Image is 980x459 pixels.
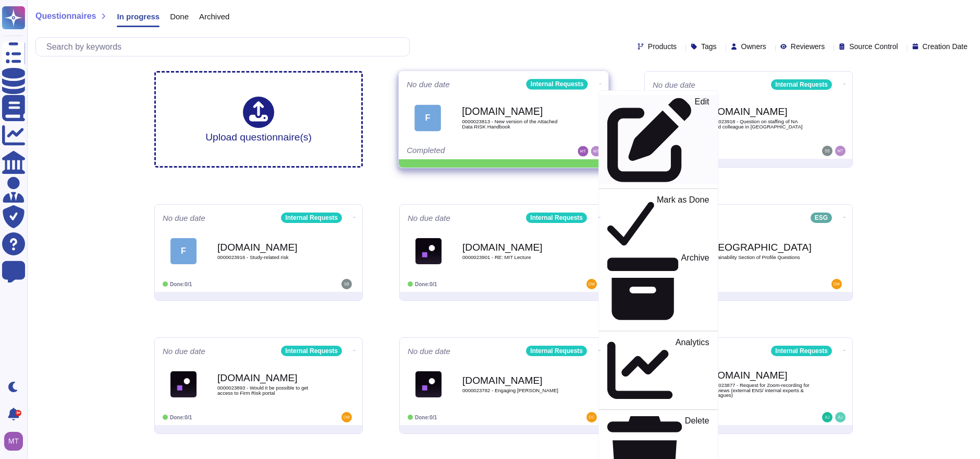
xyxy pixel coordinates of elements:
[217,373,322,383] b: [DOMAIN_NAME]
[599,193,718,251] a: Mark as Done
[657,196,709,249] p: Mark as Done
[407,146,536,157] div: Completed
[599,251,718,327] a: Archive
[217,385,322,395] span: 0000023893 - Would it be possible to get access to Firm Risk portal
[741,43,766,50] span: Owners
[707,255,812,260] span: Sustainability Section of Profile Questions
[415,415,437,420] span: Done: 0/1
[415,238,442,264] img: Logo
[462,388,567,393] span: 0000023782 - Engaging [PERSON_NAME]
[41,38,409,56] input: Search by keywords
[771,346,832,356] div: Internal Requests
[586,279,597,289] img: user
[791,43,825,50] span: Reviewers
[408,214,450,222] span: No due date
[4,432,23,451] img: user
[281,346,342,356] div: Internal Requests
[835,412,846,422] img: user
[35,12,96,20] span: Questionnaires
[415,281,437,287] span: Done: 0/1
[526,79,588,89] div: Internal Requests
[462,375,567,385] b: [DOMAIN_NAME]
[163,347,205,355] span: No due date
[681,254,709,325] p: Archive
[170,281,192,287] span: Done: 0/1
[526,346,587,356] div: Internal Requests
[811,213,832,223] div: ESG
[707,107,812,116] b: [DOMAIN_NAME]
[2,430,30,453] button: user
[591,146,602,157] img: user
[217,255,322,260] span: 0000023916 - Study-related risk
[835,146,846,156] img: user
[407,80,450,88] span: No due date
[199,13,229,20] span: Archived
[707,383,812,398] span: 0000023877 - Request for Zoom-recording for interviews (external ENS/ internal experts & colleagues)
[648,43,677,50] span: Products
[831,279,842,289] img: user
[707,119,812,129] span: 0000023918 - Question on staffing of NA based colleague in [GEOGRAPHIC_DATA]
[281,213,342,223] div: Internal Requests
[462,119,567,129] span: 0000023813 - New version of the Attached Data RISK Handbook
[341,412,352,422] img: user
[653,81,695,89] span: No due date
[170,371,197,397] img: Logo
[526,213,587,223] div: Internal Requests
[707,242,812,252] b: [GEOGRAPHIC_DATA]
[923,43,967,50] span: Creation Date
[341,279,352,289] img: user
[205,97,312,142] div: Upload questionnaire(s)
[586,412,597,422] img: user
[701,43,717,50] span: Tags
[822,412,832,422] img: user
[462,107,567,116] b: [DOMAIN_NAME]
[462,255,567,260] span: 0000023901 - RE: MIT Lecture
[462,242,567,252] b: [DOMAIN_NAME]
[707,370,812,380] b: [DOMAIN_NAME]
[599,95,718,184] a: Edit
[217,242,322,252] b: [DOMAIN_NAME]
[676,338,709,403] p: Analytics
[170,415,192,420] span: Done: 0/1
[408,347,450,355] span: No due date
[849,43,898,50] span: Source Control
[414,104,441,131] div: F
[578,146,588,157] img: user
[170,13,189,20] span: Done
[599,335,718,405] a: Analytics
[771,79,832,90] div: Internal Requests
[15,410,21,416] div: 9+
[822,146,832,156] img: user
[163,214,205,222] span: No due date
[695,98,709,182] p: Edit
[415,371,442,397] img: Logo
[117,13,160,20] span: In progress
[170,238,197,264] div: F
